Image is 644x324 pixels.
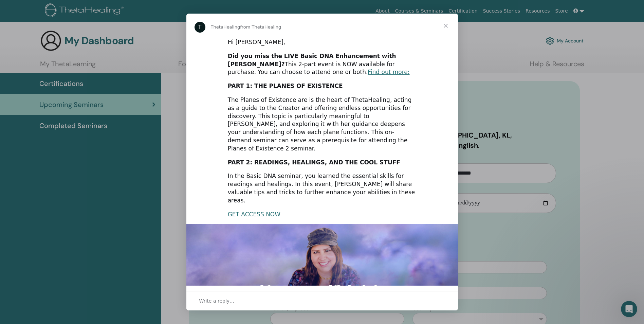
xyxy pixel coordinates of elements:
[228,83,343,89] b: PART 1: THE PLANES OF EXISTENCE
[228,53,396,68] b: Did you miss the LIVE Basic DNA Enhancement with [PERSON_NAME]?
[228,211,280,218] a: GET ACCESS NOW
[240,24,281,30] span: from ThetaHealing
[211,24,240,30] span: ThetaHealing
[199,296,235,305] span: Write a reply…
[186,291,458,310] div: Open conversation and reply
[434,14,458,38] span: Close
[228,159,400,166] b: PART 2: READINGS, HEALINGS, AND THE COOL STUFF
[195,22,205,33] div: Profile image for ThetaHealing
[228,172,417,204] div: In the Basic DNA seminar, you learned the essential skills for readings and healings. In this eve...
[228,52,417,76] div: This 2-part event is NOW available for purchase. You can choose to attend one or both.
[228,96,417,153] div: The Planes of Existence are is the heart of ThetaHealing, acting as a guide to the Creator and of...
[368,69,409,75] a: Find out more:
[228,38,417,47] div: Hi [PERSON_NAME],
